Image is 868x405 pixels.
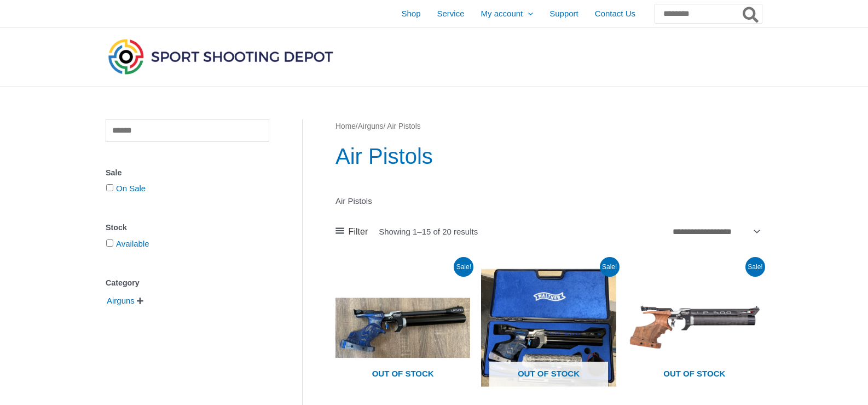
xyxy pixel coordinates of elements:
button: Search [740,4,762,23]
p: Showing 1–15 of 20 results [379,227,478,236]
span: Sale! [454,257,473,277]
img: LP500 Expert Blue Angel Electronic [481,260,616,395]
div: Sale [106,165,269,181]
input: On Sale [106,184,113,191]
p: Air Pistols [335,193,762,209]
a: Available [116,239,149,248]
span:  [137,297,143,305]
a: On Sale [116,184,146,193]
span: Out of stock [344,362,462,387]
select: Shop order [668,224,762,240]
input: Available [106,239,113,247]
a: Airguns [106,295,136,305]
h1: Air Pistols [335,141,762,172]
img: LP500 Economy Blue Angel [335,260,470,395]
img: LP500 Expert [627,260,762,395]
span: Filter [349,224,368,240]
span: Out of stock [635,362,754,387]
a: Out of stock [481,260,616,395]
a: Out of stock [627,260,762,395]
a: Airguns [358,122,384,130]
a: Out of stock [335,260,470,395]
span: Sale! [745,257,765,277]
a: Filter [335,224,368,240]
img: Sport Shooting Depot [106,36,335,77]
span: Sale! [600,257,620,277]
nav: Breadcrumb [335,119,762,134]
a: Home [335,122,356,130]
div: Category [106,275,269,291]
span: Out of stock [489,362,607,387]
span: Airguns [106,292,136,310]
div: Stock [106,220,269,236]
